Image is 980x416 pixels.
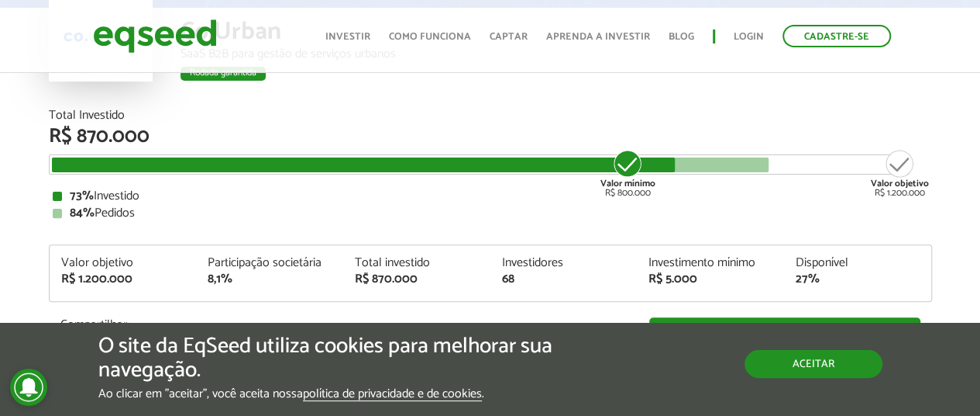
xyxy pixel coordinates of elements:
img: EqSeed [93,16,217,57]
div: R$ 870.000 [355,273,479,286]
div: R$ 1.200.000 [871,148,929,198]
div: Rodada garantida [181,67,266,81]
div: 27% [796,273,920,286]
p: Ao clicar em "aceitar", você aceita nossa . [98,387,569,401]
div: Disponível [796,257,920,269]
a: Investir [325,32,370,42]
strong: 73% [70,185,94,206]
a: Blog [669,32,694,42]
div: Investidores [501,257,625,269]
strong: Valor objetivo [871,176,929,191]
h5: O site da EqSeed utiliza cookies para melhorar sua navegação. [98,335,569,383]
div: R$ 870.000 [49,127,932,147]
div: Pedidos [53,207,928,220]
div: Total Investido [49,109,932,122]
button: Aceitar [744,350,882,378]
strong: 84% [70,203,95,224]
a: Como funciona [389,32,471,42]
div: Total investido [355,257,479,269]
a: Cadastre-se [782,25,891,47]
a: Login [734,32,764,42]
a: Investir [649,317,920,352]
div: R$ 1.200.000 [61,273,185,286]
div: Participação societária [208,257,332,269]
div: Investido [53,190,928,203]
a: Aprenda a investir [546,32,650,42]
p: Compartilhar: [60,317,626,332]
div: R$ 5.000 [648,273,772,286]
a: Captar [490,32,528,42]
div: Investimento mínimo [648,257,772,269]
div: Valor objetivo [61,257,185,269]
div: 8,1% [208,273,332,286]
div: 68 [501,273,625,286]
strong: Valor mínimo [600,176,655,191]
div: R$ 800.000 [599,148,657,198]
a: política de privacidade e de cookies [303,388,482,401]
